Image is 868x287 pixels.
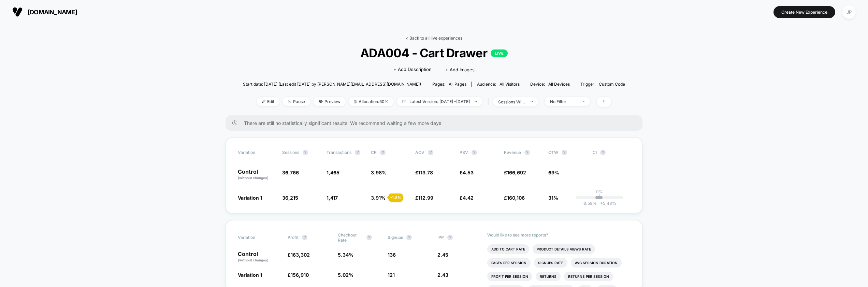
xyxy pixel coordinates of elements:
[282,170,299,175] span: 36,766
[533,244,595,254] li: Product Details Views Rate
[562,150,567,155] button: ?
[291,272,309,278] span: 156,910
[257,97,279,106] span: Edit
[393,66,432,73] span: + Add Description
[415,195,433,201] span: £
[327,195,338,201] span: 1,417
[487,232,630,238] p: Would like to see more reports?
[599,194,600,199] p: |
[571,258,622,268] li: Avg Session Duration
[486,97,493,107] span: |
[550,99,577,104] div: No Filter
[487,272,532,281] li: Profit Per Session
[536,272,561,281] li: Returns
[338,252,353,258] span: 5.34 %
[371,150,377,155] span: CR
[262,100,265,103] img: edit
[460,170,474,175] span: £
[366,235,372,240] button: ?
[507,195,525,201] span: 160,106
[600,201,603,206] span: +
[388,235,403,240] span: Signups
[354,100,357,103] img: rebalance
[564,272,613,281] li: Returns Per Session
[397,97,482,106] span: Latest Version: [DATE] - [DATE]
[238,176,269,180] span: (without changes)
[288,272,309,278] span: £
[418,170,433,175] span: 113.78
[388,252,396,258] span: 136
[432,82,466,87] div: Pages:
[10,6,79,17] button: [DOMAIN_NAME]
[840,5,858,19] button: JP
[283,97,310,106] span: Pause
[291,252,310,258] span: 163,302
[548,82,570,87] span: all devices
[842,5,856,19] div: JP
[288,235,299,240] span: Profit
[380,150,386,155] button: ?
[406,35,462,41] a: < Back to all live experiences
[371,195,386,201] span: 3.91 %
[402,100,406,103] img: calendar
[531,101,533,102] img: end
[548,170,559,175] span: 69%
[504,195,525,201] span: £
[415,150,424,155] span: AOV
[597,201,616,206] span: 5.48 %
[445,67,475,72] span: + Add Images
[477,82,520,87] div: Audience:
[238,169,275,181] p: Control
[415,170,433,175] span: £
[243,82,421,87] span: Start date: [DATE] (Last edit [DATE] by [PERSON_NAME][EMAIL_ADDRESS][DOMAIN_NAME])
[449,82,466,87] span: all pages
[288,100,291,103] img: end
[504,170,526,175] span: £
[487,258,531,268] li: Pages Per Session
[500,82,520,87] span: All Visitors
[418,195,433,201] span: 112.99
[472,150,477,155] button: ?
[487,244,529,254] li: Add To Cart Rate
[355,150,360,155] button: ?
[534,258,567,268] li: Signups Rate
[463,170,474,175] span: 4.53
[244,120,629,126] span: There are still no statistically significant results. We recommend waiting a few more days
[282,150,299,155] span: Sessions
[581,201,597,206] span: -8.59 %
[349,97,394,106] span: Allocation: 50%
[327,150,351,155] span: Transactions
[593,171,630,181] span: ---
[371,170,387,175] span: 3.98 %
[302,235,307,240] button: ?
[238,258,269,262] span: (without changes)
[303,150,308,155] button: ?
[596,189,603,194] p: 0%
[282,195,298,201] span: 36,215
[460,150,468,155] span: PSV
[238,272,262,278] span: Variation 1
[238,150,275,155] span: Variation
[327,170,339,175] span: 1,465
[498,99,525,104] div: sessions with impression
[288,252,310,258] span: £
[507,170,526,175] span: 166,692
[475,101,477,102] img: end
[463,195,474,201] span: 4.42
[524,150,530,155] button: ?
[437,252,448,258] span: 2.45
[437,272,448,278] span: 2.43
[580,82,625,87] div: Trigger:
[599,82,625,87] span: Custom Code
[12,7,23,17] img: Visually logo
[406,235,412,240] button: ?
[238,251,281,263] p: Control
[238,195,262,201] span: Variation 1
[447,235,453,240] button: ?
[582,101,585,102] img: end
[28,9,77,16] span: [DOMAIN_NAME]
[314,97,346,106] span: Preview
[504,150,521,155] span: Revenue
[460,195,474,201] span: £
[262,46,606,60] span: ADA004 - Cart Drawer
